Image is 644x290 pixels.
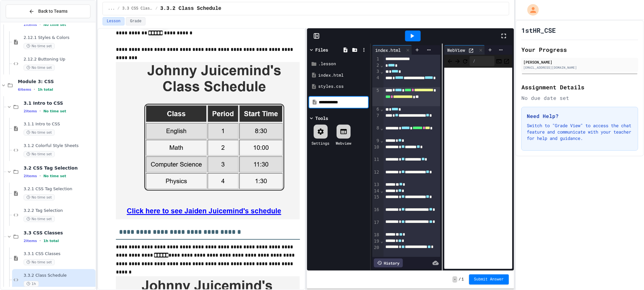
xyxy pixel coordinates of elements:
span: 3.1.2 Colorful Style Sheets [24,143,94,148]
span: Forward [454,57,461,65]
p: Switch to "Grade View" to access the chat feature and communicate with your teacher for help and ... [527,122,633,142]
span: 1h total [43,239,59,243]
div: History [374,259,403,267]
div: No due date set [521,94,638,102]
span: No time set [24,216,55,222]
div: / [470,56,495,66]
span: 3.3 CSS Classes [122,6,153,11]
div: [PERSON_NAME] [523,59,636,65]
div: 7 [372,113,380,125]
div: 18 [372,232,380,238]
span: 3.3 CSS Classes [24,230,94,236]
button: Lesson [103,17,125,25]
span: 6 items [18,87,31,92]
span: No time set [24,43,55,49]
div: 4 [372,75,380,87]
span: 2 items [24,239,37,243]
span: No time set [24,151,55,157]
span: / [118,6,120,11]
span: 1h [24,281,39,287]
span: 3.2.2 Tag Selection [24,208,94,213]
span: 3.2.1 CSS Tag Selection [24,186,94,192]
span: Back [447,57,453,65]
div: 9 [372,138,380,144]
span: • [39,173,41,178]
span: 3.3.2 Class Schedule [160,5,221,12]
div: 1 [372,56,380,62]
span: 1 [462,277,464,282]
div: 11 [372,156,380,169]
span: Fold line [380,138,383,143]
button: Submit Answer [469,274,509,285]
h2: Assignment Details [521,83,638,92]
span: 3.3.1 CSS Classes [24,251,94,257]
div: WebView [444,47,469,53]
span: Fold line [380,126,383,131]
span: • [39,108,41,114]
span: Fold line [380,69,383,74]
span: No time set [43,174,66,178]
span: No time set [43,23,66,27]
div: 19 [372,238,380,245]
span: No time set [24,129,55,135]
div: 3 [372,68,380,75]
button: Grade [126,17,146,25]
span: 2.12.1 Styles & Colors [24,35,94,40]
span: 2 items [24,174,37,178]
span: 3.1 Intro to CSS [24,100,94,106]
div: index.html [318,72,368,79]
span: 3.1.1 Intro to CSS [24,121,94,127]
h1: 1stHR_CSE [521,26,556,35]
span: / [155,6,158,11]
span: Fold line [380,238,383,244]
div: 14 [372,188,380,194]
span: 3.2 CSS Tag Selection [24,165,94,171]
span: • [39,238,41,243]
span: No time set [43,109,66,113]
h2: Your Progress [521,45,638,54]
span: Module 3: CSS [18,79,94,84]
span: • [34,87,35,92]
span: • [39,22,41,27]
span: 2.12.2 Buttoning Up [24,57,94,62]
span: 2 items [24,23,37,27]
div: 13 [372,182,380,188]
div: 2 [372,62,380,69]
div: 12 [372,169,380,182]
div: Tools [316,115,328,121]
span: No time set [24,65,55,71]
button: Back to Teams [6,4,90,18]
div: 17 [372,219,380,232]
button: Open in new tab [504,57,510,65]
div: 16 [372,207,380,219]
span: Fold line [380,188,383,193]
div: 6 [372,106,380,113]
div: Files [316,46,328,53]
div: styles.css [318,83,368,90]
span: No time set [24,194,55,200]
span: Back to Teams [38,8,68,15]
span: 2 items [24,109,37,113]
span: - [453,276,457,283]
div: 15 [372,194,380,207]
span: ... [108,6,115,11]
div: WebView [444,45,485,55]
div: 8 [372,125,380,138]
div: 10 [372,144,380,156]
span: Fold line [380,107,383,112]
div: Settings [312,140,330,146]
span: Submit Answer [474,277,504,282]
button: Refresh [462,57,469,65]
div: 20 [372,245,380,257]
div: .lesson [318,61,368,67]
button: Console [496,57,502,65]
span: 1h total [38,87,53,92]
span: 3.3.2 Class Schedule [24,273,94,278]
span: Fold line [380,63,383,68]
span: No time set [24,259,55,265]
h3: Need Help? [527,112,633,120]
div: Webview [336,140,352,146]
div: index.html [372,45,412,55]
div: [EMAIL_ADDRESS][DOMAIN_NAME] [523,65,636,70]
div: 5 [372,87,380,106]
